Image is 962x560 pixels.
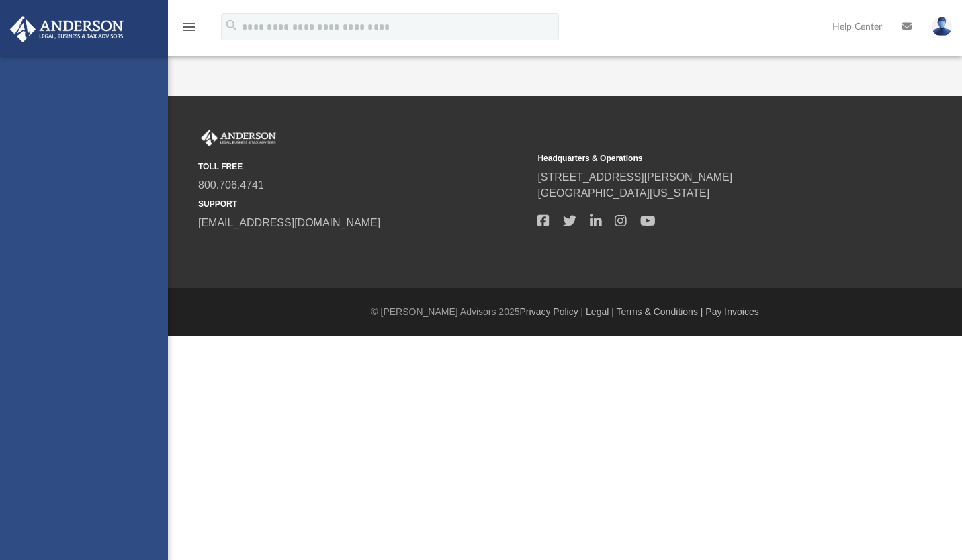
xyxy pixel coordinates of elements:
[6,16,128,42] img: Anderson Advisors Platinum Portal
[168,305,962,319] div: © [PERSON_NAME] Advisors 2025
[537,171,732,183] a: [STREET_ADDRESS][PERSON_NAME]
[224,18,239,33] i: search
[181,26,198,35] a: menu
[198,198,528,210] small: SUPPORT
[198,130,279,147] img: Anderson Advisors Platinum Portal
[198,160,528,173] small: TOLL FREE
[537,187,709,199] a: [GEOGRAPHIC_DATA][US_STATE]
[617,306,703,317] a: Terms & Conditions |
[705,306,758,317] a: Pay Invoices
[520,306,584,317] a: Privacy Policy |
[198,217,380,228] a: [EMAIL_ADDRESS][DOMAIN_NAME]
[181,19,198,35] i: menu
[537,152,867,165] small: Headquarters & Operations
[586,306,614,317] a: Legal |
[932,17,952,36] img: User Pic
[198,179,264,191] a: 800.706.4741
